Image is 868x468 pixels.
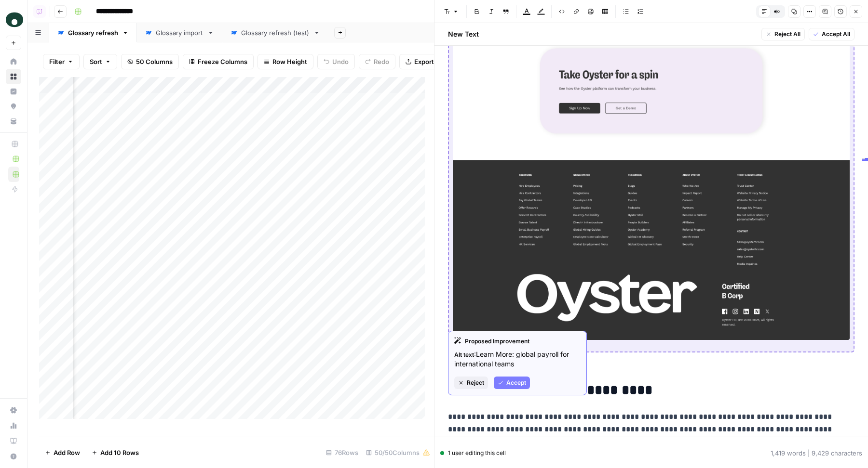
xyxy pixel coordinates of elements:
button: Help + Support [6,449,21,464]
button: Reject [454,377,488,389]
button: Accept All [809,28,854,40]
div: 1,419 words | 9,429 characters [771,448,862,458]
a: Browse [6,69,21,84]
a: Opportunities [6,99,21,114]
button: Workspace: Oyster [6,8,21,32]
div: Proposed Improvement [454,337,581,346]
span: Accept All [822,30,850,39]
div: 50/50 Columns [362,445,434,460]
span: Row Height [272,57,307,66]
button: Freeze Columns [183,54,254,69]
button: Redo [359,54,395,69]
span: Add Row [54,448,80,457]
li: : Learn More: global payroll for international teams [454,350,581,369]
button: Sort [83,54,117,69]
button: Undo [317,54,355,69]
h2: New Text [448,29,479,39]
div: Glossary refresh (test) [241,28,310,38]
img: Oyster Logo [6,11,23,28]
span: Undo [332,57,349,66]
a: Glossary import [137,23,222,42]
div: 1 user editing this cell [440,449,506,457]
button: 50 Columns [121,54,179,69]
button: Add 10 Rows [86,445,145,460]
a: Learning Hub [6,433,21,449]
a: Settings [6,403,21,418]
span: Reject All [774,30,800,39]
span: Redo [374,57,389,66]
div: Glossary import [156,28,203,38]
a: Glossary refresh [49,23,137,42]
span: Add 10 Rows [100,448,139,457]
span: Filter [49,57,65,66]
a: Usage [6,418,21,433]
div: Glossary refresh [68,28,118,38]
a: Glossary refresh (test) [222,23,328,42]
span: Accept [506,378,526,387]
span: Export CSV [414,57,448,66]
span: Alt text [454,351,474,358]
button: Export CSV [399,54,455,69]
button: Filter [43,54,80,69]
span: Freeze Columns [198,57,247,66]
a: Insights [6,84,21,99]
button: Add Row [39,445,86,460]
div: 76 Rows [322,445,362,460]
button: Reject All [761,28,805,40]
button: Row Height [258,54,313,69]
span: 50 Columns [136,57,173,66]
span: Sort [90,57,102,66]
a: Home [6,54,21,69]
button: Accept [494,377,530,389]
span: Reject [467,378,484,387]
a: Your Data [6,114,21,129]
